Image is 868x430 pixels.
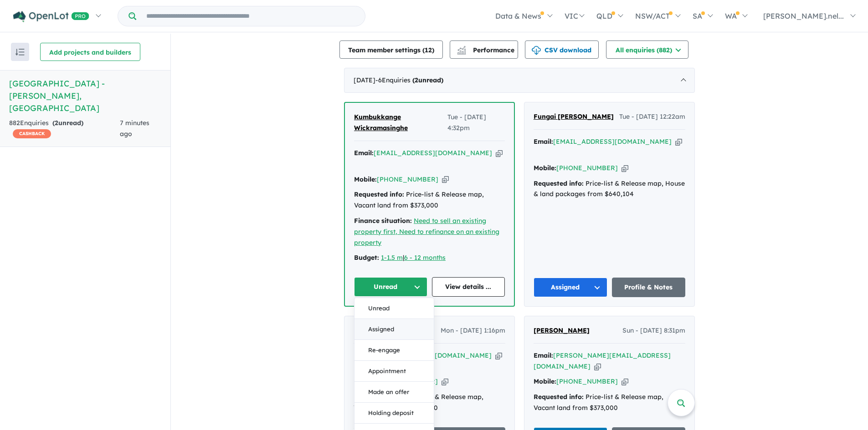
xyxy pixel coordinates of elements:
img: sort.svg [15,49,25,56]
h5: [GEOGRAPHIC_DATA] - [PERSON_NAME] , [GEOGRAPHIC_DATA] [9,77,161,114]
button: Team member settings (12) [339,40,443,59]
a: [PHONE_NUMBER] [556,377,618,385]
a: Fungai [PERSON_NAME] [534,111,614,122]
a: [EMAIL_ADDRESS][DOMAIN_NAME] [553,137,672,146]
strong: Mobile: [534,377,556,385]
strong: Requested info: [354,393,404,401]
button: Holding deposit [354,403,434,424]
button: Copy [594,362,601,371]
strong: Mobile: [354,377,376,385]
strong: ( unread) [52,119,83,127]
span: - 6 Enquir ies [375,76,443,84]
img: line-chart.svg [457,46,466,51]
strong: Mobile: [354,175,377,183]
a: [PHONE_NUMBER] [377,175,438,183]
img: bar-chart.svg [457,49,466,55]
button: All enquiries (882) [606,40,688,59]
strong: Email: [534,137,553,146]
strong: Requested info: [534,179,584,187]
span: Fungai [PERSON_NAME] [534,112,614,121]
a: [PHONE_NUMBER] [556,164,618,172]
strong: Budget: [354,253,379,262]
span: CASHBACK [13,129,51,138]
span: Sun - [DATE] 8:31pm [622,325,685,336]
span: Performance [458,46,514,54]
strong: ( unread) [412,76,443,84]
a: [PERSON_NAME] [354,325,410,336]
div: Price-list & Release map, Vacant land from $373,000 [354,392,505,414]
span: Kumbukkange Wickramasinghe [354,113,408,132]
span: Tue - [DATE] 4:32pm [447,112,505,134]
strong: Finance situation: [354,217,412,225]
button: CSV download [525,40,599,59]
button: Add projects and builders [40,43,140,61]
a: Profile & Notes [612,278,686,297]
button: Copy [442,377,448,386]
button: Appointment [354,361,434,382]
span: 2 [415,76,418,84]
a: [PERSON_NAME][EMAIL_ADDRESS][DOMAIN_NAME] [534,351,671,370]
input: Try estate name, suburb, builder or developer [138,6,363,26]
strong: Email: [354,149,374,157]
div: Price-list & Release map, Vacant land from $373,000 [534,392,685,414]
a: 6 - 12 months [404,253,446,262]
button: Unread [354,277,427,297]
button: Copy [621,163,628,173]
span: 12 [425,46,432,54]
button: Unread [354,298,434,319]
span: Tue - [DATE] 12:22am [619,111,685,122]
strong: Email: [354,351,373,359]
button: Performance [450,40,518,59]
a: Need to sell an existing property first, Need to refinance on an existing property [354,217,499,247]
a: Kumbukkange Wickramasinghe [354,112,447,134]
div: Price-list & Release map, House & land packages from $640,104 [534,178,685,200]
a: 1-1.5 m [381,253,403,262]
img: download icon [532,46,541,55]
div: [DATE] [344,68,695,93]
span: 2 [55,119,58,127]
a: View details ... [432,277,505,297]
button: Copy [675,137,682,147]
span: [PERSON_NAME] [534,326,590,334]
button: Made an offer [354,382,434,403]
span: 7 minutes ago [120,119,149,138]
span: [PERSON_NAME] [354,326,410,334]
a: [PERSON_NAME] [534,325,590,336]
button: Assigned [534,278,607,297]
button: Re-engage [354,340,434,361]
div: | [354,253,505,263]
button: Copy [621,377,628,386]
button: Assigned [354,319,434,340]
button: Copy [442,175,449,184]
button: Copy [495,351,502,360]
span: Mon - [DATE] 1:16pm [441,325,505,336]
a: [EMAIL_ADDRESS][DOMAIN_NAME] [374,149,492,157]
button: Copy [496,148,503,158]
strong: Requested info: [354,190,404,198]
strong: Mobile: [534,164,556,172]
span: [PERSON_NAME].nel... [763,11,844,20]
strong: Requested info: [534,393,584,401]
strong: Email: [534,351,553,359]
div: 882 Enquir ies [9,118,120,140]
div: Price-list & Release map, Vacant land from $373,000 [354,189,505,211]
img: Openlot PRO Logo White [13,11,89,22]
